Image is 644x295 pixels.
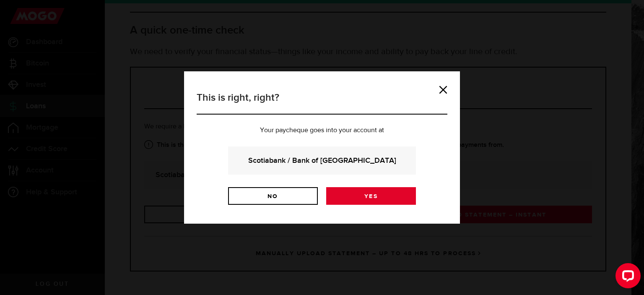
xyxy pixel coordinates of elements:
strong: Scotiabank / Bank of [GEOGRAPHIC_DATA] [239,155,405,166]
p: Your paycheque goes into your account at [197,127,447,134]
h3: This is right, right? [197,90,447,115]
a: Yes [326,187,416,205]
iframe: LiveChat chat widget [609,260,644,295]
a: No [228,187,318,205]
